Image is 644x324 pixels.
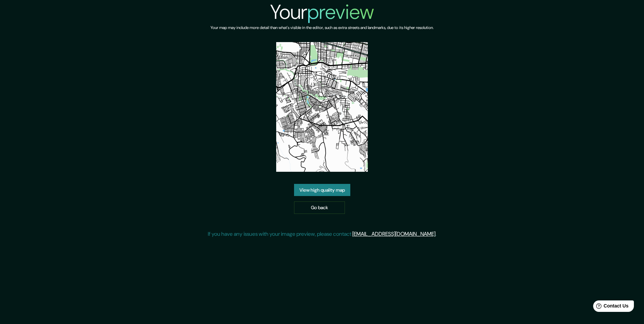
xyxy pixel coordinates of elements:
a: Go back [294,201,345,214]
img: created-map-preview [276,42,368,172]
a: View high quality map [294,184,350,196]
iframe: Help widget launcher [584,298,637,317]
p: If you have any issues with your image preview, please contact . [208,230,437,238]
h6: Your map may include more detail than what's visible in the editor, such as extra streets and lan... [211,24,433,31]
a: [EMAIL_ADDRESS][DOMAIN_NAME] [352,230,436,237]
